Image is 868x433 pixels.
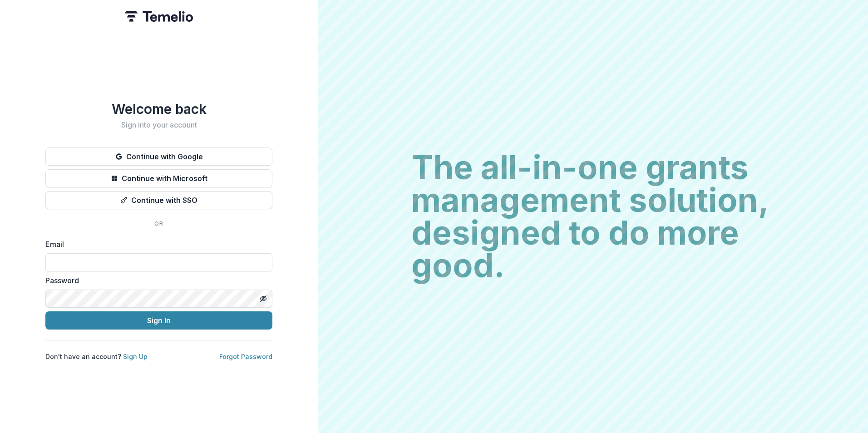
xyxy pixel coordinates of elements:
button: Continue with Microsoft [45,169,272,187]
button: Continue with SSO [45,191,272,209]
p: Don't have an account? [45,352,148,361]
img: Temelio [125,11,193,22]
button: Continue with Google [45,148,272,166]
button: Toggle password visibility [256,291,271,306]
a: Sign Up [123,353,148,360]
button: Sign In [45,311,272,330]
a: Forgot Password [219,353,272,360]
label: Password [45,275,267,286]
label: Email [45,239,267,250]
h2: Sign into your account [45,121,272,129]
h1: Welcome back [45,101,272,117]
